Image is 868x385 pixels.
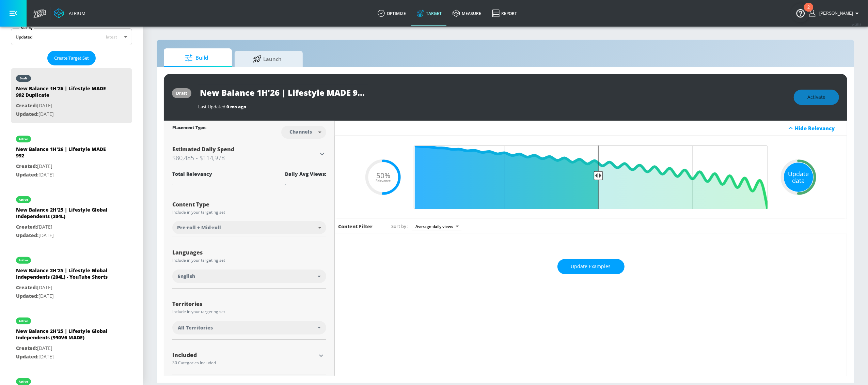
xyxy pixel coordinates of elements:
[16,353,38,360] span: Updated:
[172,321,326,335] div: All Territories
[16,162,111,171] p: [DATE]
[571,262,611,271] span: Update Examples
[791,3,810,22] button: Open Resource Center, 2 new notifications
[172,352,316,358] div: Included
[286,129,315,135] div: Channels
[172,153,318,163] h3: $80,485 - $114,978
[19,198,28,201] div: active
[16,283,111,292] p: [DATE]
[19,26,34,30] label: Sort By
[19,259,28,262] div: active
[16,171,111,179] p: [DATE]
[19,137,28,141] div: active
[11,311,132,366] div: activeNew Balance 2H'25 | Lifestyle Global Independents (990V6 MADE)Created:[DATE]Updated:[DATE]
[54,54,89,62] span: Create Target Set
[16,284,37,291] span: Created:
[176,90,187,96] div: draft
[172,310,326,314] div: Include in your targeting set
[19,380,28,383] div: active
[16,163,37,169] span: Created:
[16,224,37,230] span: Created:
[16,345,37,351] span: Created:
[172,171,212,177] div: Total Relevancy
[106,34,117,40] span: latest
[54,8,85,18] a: Atrium
[817,11,853,16] span: login as: lindsay.benharris@zefr.com
[16,34,32,40] div: Updated
[16,353,111,361] p: [DATE]
[241,51,293,67] span: Launch
[16,146,111,162] div: New Balance 1H'26 | Lifestyle MADE 992
[172,210,326,214] div: Include in your targeting set
[16,111,38,117] span: Updated:
[16,232,38,238] span: Updated:
[410,145,771,209] input: Final Threshold
[66,10,85,16] div: Atrium
[807,7,810,16] div: 2
[852,22,861,26] span: v 4.25.4
[376,179,391,183] span: Relevance
[172,145,234,153] span: Estimated Daily Spend
[11,68,132,123] div: draftNew Balance 1H'26 | Lifestyle MADE 992 DuplicateCreated:[DATE]Updated:[DATE]
[16,231,111,240] p: [DATE]
[795,125,843,132] div: Hide Relevancy
[487,1,522,26] a: Report
[198,104,787,110] div: Last Updated:
[16,102,111,110] p: [DATE]
[178,273,195,280] span: English
[16,293,38,299] span: Updated:
[391,223,409,229] span: Sort by
[171,50,222,66] span: Build
[784,163,813,192] div: Update data
[11,250,132,305] div: activeNew Balance 2H'25 | Lifestyle Global Independents (204L) - YouTube ShortsCreated:[DATE]Upda...
[16,85,111,102] div: New Balance 1H'26 | Lifestyle MADE 992 Duplicate
[338,223,373,230] h6: Content Filter
[172,301,326,307] div: Territories
[11,189,132,245] div: activeNew Balance 2H'25 | Lifestyle Global Independents (204L)Created:[DATE]Updated:[DATE]
[16,344,111,353] p: [DATE]
[47,51,96,65] button: Create Target Set
[412,222,461,231] div: Average daily views
[411,1,447,26] a: Target
[172,258,326,262] div: Include in your targeting set
[16,102,37,109] span: Created:
[19,319,28,323] div: active
[172,269,326,283] div: English
[172,145,326,163] div: Estimated Daily Spend$80,485 - $114,978
[226,104,246,110] span: 0 ms ago
[809,9,861,17] button: [PERSON_NAME]
[20,77,27,80] div: draft
[11,129,132,184] div: activeNew Balance 1H'26 | Lifestyle MADE 992Created:[DATE]Updated:[DATE]
[16,171,38,178] span: Updated:
[16,206,111,223] div: New Balance 2H'25 | Lifestyle Global Independents (204L)
[557,259,625,274] button: Update Examples
[16,292,111,301] p: [DATE]
[447,1,487,26] a: measure
[285,171,326,177] div: Daily Avg Views:
[172,250,326,255] div: Languages
[172,125,206,132] div: Placement Type:
[16,110,111,119] p: [DATE]
[16,223,111,231] p: [DATE]
[16,328,111,344] div: New Balance 2H'25 | Lifestyle Global Independents (990V6 MADE)
[372,1,411,26] a: optimize
[172,202,326,207] div: Content Type
[335,121,847,136] div: Hide Relevancy
[16,267,111,283] div: New Balance 2H'25 | Lifestyle Global Independents (204L) - YouTube Shorts
[178,324,213,331] span: All Territories
[376,172,390,179] span: 50%
[172,361,316,365] div: 30 Categories Included
[177,224,221,231] span: Pre-roll + Mid-roll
